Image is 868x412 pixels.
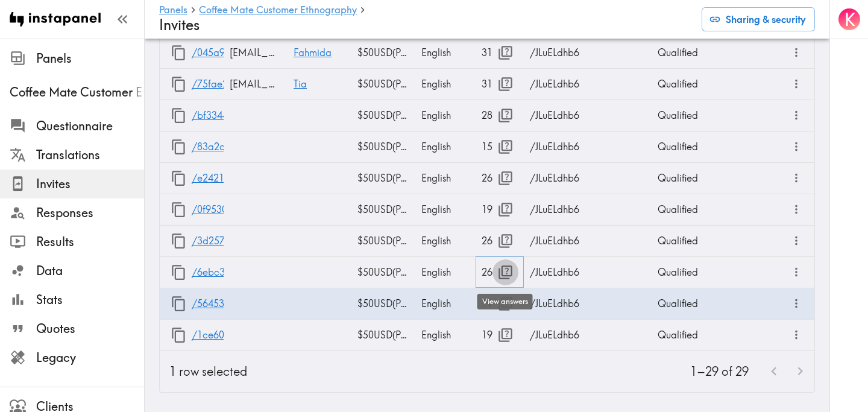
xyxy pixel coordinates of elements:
[36,233,144,250] span: Results
[415,288,476,319] div: English
[482,132,518,162] div: 15
[351,100,415,131] div: $50 USD ( Panelist chooses )
[524,256,588,288] div: /JLuELdhb6
[482,226,518,256] div: 26
[159,16,692,34] h4: Invites
[192,69,390,100] a: /75fae27b-0fd0-482b-92ad-60d2c3a18620
[787,200,807,220] button: more
[482,37,518,68] div: 31
[837,7,861,31] button: K
[482,320,518,350] div: 19
[224,37,288,68] div: fahmidasarwar1@gmail.com
[787,294,807,314] button: more
[294,46,332,59] a: Fahmida
[482,194,518,225] div: 19
[787,231,807,251] button: more
[192,100,389,131] a: /bf3344a7-1919-4b7d-ad5e-433725300fbc
[351,37,415,68] div: $50 USD ( Panelist chooses )
[199,5,357,16] a: Coffee Mate Customer Ethnography
[415,194,476,225] div: English
[787,168,807,188] button: more
[224,68,288,100] div: tiastevens83@yahoo.com
[192,194,386,225] a: /0f953023-3b10-4833-bfb4-78dd3c350fd5
[787,325,807,345] button: more
[294,78,307,90] a: Tia
[415,319,476,350] div: English
[524,162,588,194] div: /JLuELdhb6
[482,69,518,100] div: 31
[192,257,392,288] a: /6ebc3f17-8ba9-4b87-91cb-93a5ec1555ca
[36,291,144,308] span: Stats
[351,68,415,100] div: $50 USD ( Panelist chooses )
[787,74,807,94] button: more
[652,194,748,225] div: Qualified
[477,294,533,309] div: View answers
[192,320,395,350] a: /1ce601cc-3dad-4354-a7ab-a3ba04285725
[36,204,144,221] span: Responses
[36,147,144,163] span: Translations
[192,226,389,256] a: /3d257f5d-9a1b-455b-85be-cc960e16c3f1
[652,256,748,288] div: Qualified
[36,50,144,67] span: Panels
[36,118,144,135] span: Questionnaire
[351,256,415,288] div: $50 USD ( Panelist chooses )
[524,131,588,162] div: /JLuELdhb6
[844,9,855,30] span: K
[702,7,815,31] button: Sharing & security
[192,288,394,319] a: /564535a1-d5bb-424c-a6c5-ddd0eb0fc2b7
[652,225,748,256] div: Qualified
[787,106,807,125] button: more
[415,225,476,256] div: English
[524,37,588,68] div: /JLuELdhb6
[652,131,748,162] div: Qualified
[652,100,748,131] div: Qualified
[652,319,748,350] div: Qualified
[415,37,476,68] div: English
[351,131,415,162] div: $50 USD ( Panelist chooses )
[524,68,588,100] div: /JLuELdhb6
[652,37,748,68] div: Qualified
[351,225,415,256] div: $50 USD ( Panelist chooses )
[690,363,749,380] p: 1–29 of 29
[351,162,415,194] div: $50 USD ( Panelist chooses )
[652,162,748,194] div: Qualified
[415,162,476,194] div: English
[652,288,748,319] div: Qualified
[192,132,391,162] a: /83a2db11-b05a-49de-a6d1-37e9ff044b3b
[652,68,748,100] div: Qualified
[36,349,144,366] span: Legacy
[192,163,389,194] a: /e2421de4-a36d-44e5-bd70-fd99707539bf
[482,163,518,194] div: 26
[482,257,518,288] div: 26
[415,100,476,131] div: English
[482,100,518,131] div: 28
[787,262,807,282] button: more
[159,5,187,16] a: Panels
[351,319,415,350] div: $50 USD ( Panelist chooses )
[524,194,588,225] div: /JLuELdhb6
[524,288,588,319] div: /JLuELdhb6
[787,137,807,157] button: more
[524,319,588,350] div: /JLuELdhb6
[351,194,415,225] div: $50 USD ( Panelist chooses )
[415,256,476,288] div: English
[787,43,807,63] button: more
[524,225,588,256] div: /JLuELdhb6
[36,176,144,192] span: Invites
[192,37,389,68] a: /045a967e-3896-41aa-af66-dccf540b1ceb
[169,363,247,380] div: 1 row selected
[415,131,476,162] div: English
[351,288,415,319] div: $50 USD ( Panelist chooses )
[36,262,144,279] span: Data
[10,84,144,101] span: Coffee Mate Customer Ethnography
[36,320,144,337] span: Quotes
[415,68,476,100] div: English
[524,100,588,131] div: /JLuELdhb6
